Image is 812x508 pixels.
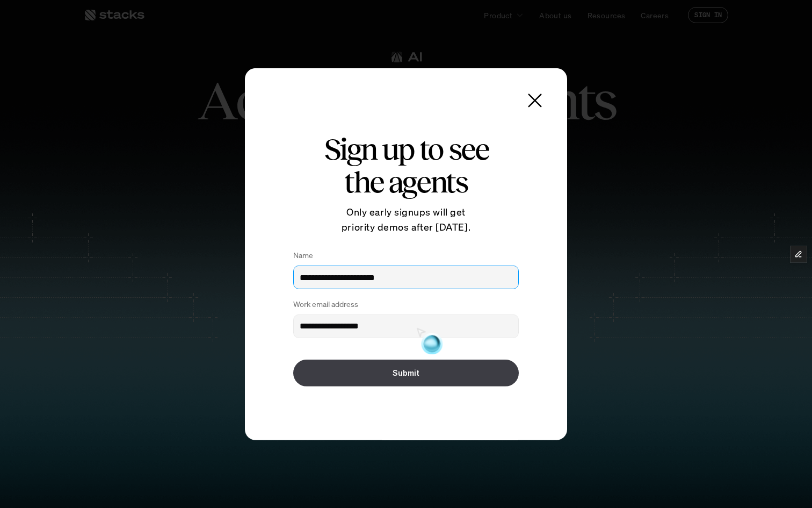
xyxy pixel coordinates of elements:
[293,266,519,289] input: Name
[791,246,807,262] button: Edit Framer Content
[293,300,358,309] p: Work email address
[293,251,313,260] p: Name
[293,314,519,338] input: Work email address
[282,204,530,235] p: Only early signups will get priority demos after [DATE].
[282,132,530,198] h2: Sign up to see the agents
[393,368,419,377] p: Submit
[293,360,519,387] button: Submit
